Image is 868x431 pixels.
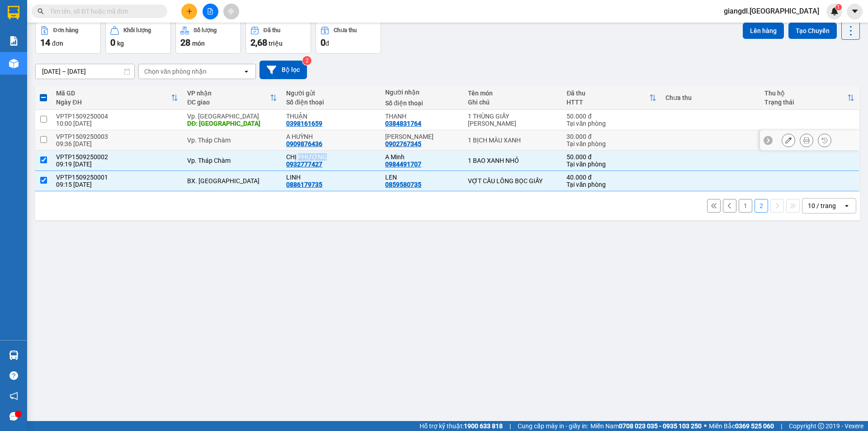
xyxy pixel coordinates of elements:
[286,161,322,168] div: 0932777427
[56,153,178,161] div: VPTP1509250002
[566,133,656,140] div: 30.000 đ
[207,8,213,14] span: file-add
[385,120,421,127] div: 0384831764
[704,424,707,428] span: ⚪️
[590,421,702,431] span: Miền Nam
[385,181,421,188] div: 0859580735
[123,27,151,33] div: Khối lượng
[286,140,322,147] div: 0909876436
[9,350,19,360] img: warehouse-icon
[228,8,234,14] span: aim
[186,8,193,14] span: plus
[175,21,241,54] button: Số lượng28món
[717,5,826,17] span: giangdl.[GEOGRAPHIC_DATA]
[835,4,842,10] sup: 1
[566,174,656,181] div: 40.000 đ
[325,40,329,47] span: đ
[566,99,649,106] div: HTTT
[286,174,376,181] div: LINH
[385,174,458,181] div: LEN
[818,423,824,429] span: copyright
[56,113,178,120] div: VPTP1509250004
[385,89,458,96] div: Người nhận
[566,113,656,120] div: 50.000 đ
[420,421,503,431] span: Hỗ trợ kỹ thuật:
[808,201,836,210] div: 10 / trang
[385,99,458,107] div: Số điện thoại
[9,59,19,68] img: warehouse-icon
[830,7,839,15] img: icon-new-feature
[56,140,178,147] div: 09:36 [DATE]
[187,120,277,127] div: DĐ: ĐÔNG HẢI
[243,68,250,75] svg: open
[566,120,656,127] div: Tại văn phòng
[566,181,656,188] div: Tại văn phòng
[105,21,171,54] button: Khối lượng0kg
[847,4,863,19] button: caret-down
[302,56,311,65] sup: 2
[286,90,376,97] div: Người gửi
[264,27,280,33] div: Đã thu
[56,174,178,181] div: VPTP1509250001
[52,40,63,47] span: đơn
[468,177,558,185] div: VỢT CẦU LÔNG BỌC GIẤY
[464,422,503,430] strong: 1900 633 818
[385,113,458,120] div: THANH
[183,86,282,110] th: Toggle SortBy
[187,177,277,185] div: BX. [GEOGRAPHIC_DATA]
[788,23,837,39] button: Tạo Chuyến
[837,4,840,10] span: 1
[385,133,458,140] div: MIKA
[56,99,171,106] div: Ngày ĐH
[56,120,178,127] div: 10:00 [DATE]
[562,86,661,110] th: Toggle SortBy
[8,6,19,19] img: logo-vxr
[53,27,78,33] div: Đơn hàng
[566,140,656,147] div: Tại văn phòng
[566,161,656,168] div: Tại văn phòng
[181,4,197,19] button: plus
[468,157,558,164] div: 1 BAO XANH NHỎ
[619,422,702,430] strong: 0708 023 035 - 0935 103 250
[760,86,859,110] th: Toggle SortBy
[286,153,376,161] div: CHỊ PHƯỢNG
[334,27,357,33] div: Chưa thu
[566,153,656,161] div: 50.000 đ
[782,133,795,147] div: Sửa đơn hàng
[743,23,784,39] button: Lên hàng
[187,137,277,144] div: Vp. Tháp Chàm
[566,90,649,97] div: Đã thu
[193,27,217,33] div: Số lượng
[245,21,311,54] button: Đã thu2,68 triệu
[56,133,178,140] div: VPTP1509250003
[509,421,511,431] span: |
[36,64,134,79] input: Select a date range.
[665,94,755,101] div: Chưa thu
[9,371,18,380] span: question-circle
[223,4,239,19] button: aim
[286,120,322,127] div: 0398161659
[286,181,322,188] div: 0886179735
[286,133,376,140] div: A HUỲNH
[385,140,421,147] div: 0902767345
[187,113,277,120] div: Vp. [GEOGRAPHIC_DATA]
[286,99,376,106] div: Số điện thoại
[468,90,558,97] div: Tên món
[259,61,307,79] button: Bộ lọc
[110,37,115,48] span: 0
[735,422,774,430] strong: 0369 525 060
[9,36,19,46] img: solution-icon
[764,90,847,97] div: Thu hộ
[35,21,101,54] button: Đơn hàng14đơn
[40,37,50,48] span: 14
[518,421,588,431] span: Cung cấp máy in - giấy in:
[286,113,376,120] div: THUẬN
[709,421,774,431] span: Miền Bắc
[56,161,178,168] div: 09:19 [DATE]
[56,181,178,188] div: 09:15 [DATE]
[739,199,752,213] button: 1
[192,40,205,47] span: món
[117,40,124,47] span: kg
[250,37,267,48] span: 2,68
[385,153,458,161] div: A Minh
